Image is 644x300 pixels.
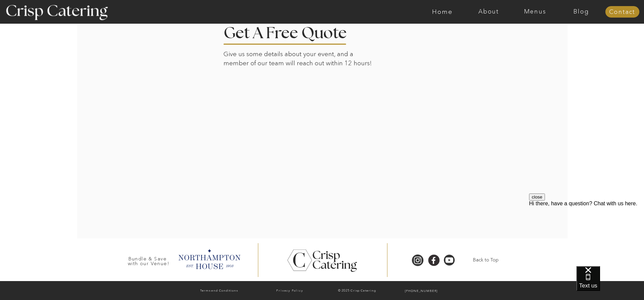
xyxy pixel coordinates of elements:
a: Terms and Conditions [185,287,254,295]
h2: Get A Free Quote [223,25,367,38]
a: Privacy Policy [256,287,324,294]
iframe: podium webchat widget prompt [529,193,644,275]
h3: Bundle & Save with our Venue! [125,256,172,263]
a: Contact [605,9,639,16]
a: Back to Top [464,257,507,263]
iframe: podium webchat widget bubble [576,266,644,300]
p: Give us some details about your event, and a member of our team will reach out within 12 hours! [223,50,377,70]
a: Blog [558,8,604,15]
a: Home [419,8,466,15]
a: [PHONE_NUMBER] [390,288,452,295]
a: Menus [512,8,558,15]
a: About [466,8,512,15]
